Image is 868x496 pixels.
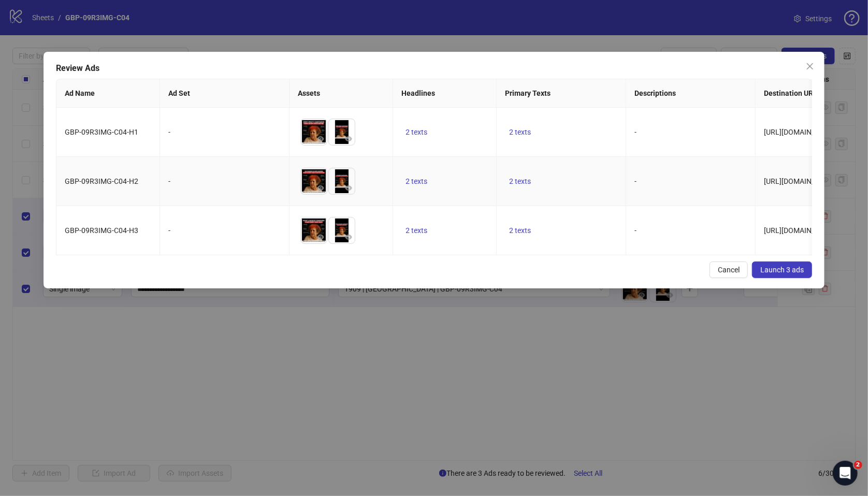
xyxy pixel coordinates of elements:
span: GBP-09R3IMG-C04-H1 [65,128,138,136]
span: - [634,177,636,185]
span: 2 texts [509,226,531,235]
span: [URL][DOMAIN_NAME] [764,128,837,136]
div: - [168,225,281,236]
th: Headlines [393,79,497,108]
button: Preview [314,231,327,243]
div: Review Ads [56,62,812,75]
span: - [634,226,636,235]
button: 2 texts [505,126,535,138]
button: Cancel [710,261,748,278]
img: Asset 1 [301,119,327,145]
img: Asset 2 [329,168,355,194]
div: - [168,126,281,138]
button: 2 texts [505,175,535,187]
th: Descriptions [626,79,756,108]
th: Assets [290,79,393,108]
button: Preview [342,231,355,243]
span: [URL][DOMAIN_NAME] [764,177,837,185]
button: Preview [314,182,327,194]
span: 2 [854,461,862,469]
img: Asset 1 [301,217,327,243]
button: Preview [342,182,355,194]
img: Asset 2 [329,217,355,243]
span: eye [345,135,352,142]
th: Primary Texts [497,79,626,108]
span: GBP-09R3IMG-C04-H2 [65,177,138,185]
span: GBP-09R3IMG-C04-H3 [65,226,138,235]
img: Asset 2 [329,119,355,145]
button: Preview [314,133,327,145]
span: 2 texts [406,177,427,185]
span: - [634,128,636,136]
span: [URL][DOMAIN_NAME] [764,226,837,235]
span: 2 texts [509,128,531,136]
span: eye [317,234,324,241]
th: Ad Name [56,79,160,108]
button: 2 texts [401,126,431,138]
span: 2 texts [406,128,427,136]
th: Ad Set [160,79,290,108]
span: Cancel [718,266,740,274]
span: close [806,62,814,70]
button: Preview [342,133,355,145]
span: Launch 3 ads [760,266,804,274]
span: eye [345,184,352,192]
img: Asset 1 [301,168,327,194]
span: eye [345,234,352,241]
span: 2 texts [509,177,531,185]
button: 2 texts [401,175,431,187]
iframe: Intercom live chat [833,461,858,486]
span: eye [317,135,324,142]
span: eye [317,184,324,192]
th: Destination URL [756,79,859,108]
div: - [168,176,281,187]
span: 2 texts [406,226,427,235]
button: 2 texts [401,224,431,237]
button: Launch 3 ads [752,261,812,278]
button: 2 texts [505,224,535,237]
button: Close [802,58,818,75]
